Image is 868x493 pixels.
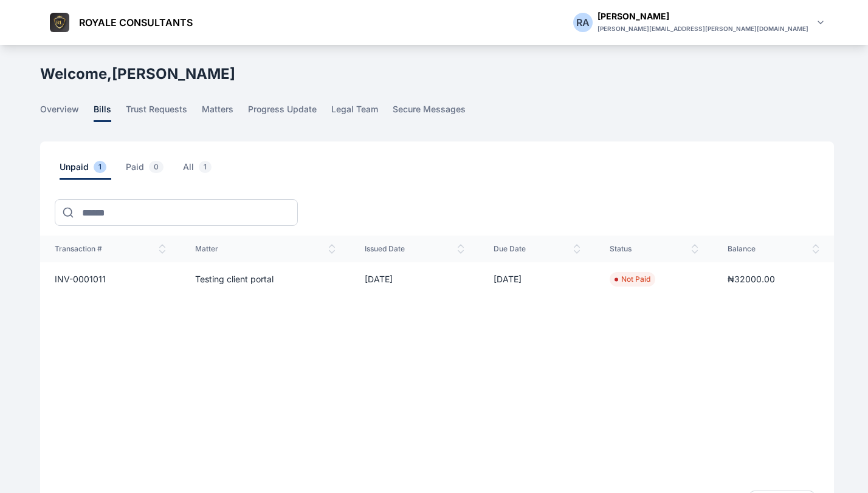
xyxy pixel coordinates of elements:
[126,161,183,180] a: Paid0
[615,274,650,284] li: Not Paid
[181,262,351,296] td: Testing client portal
[365,244,464,254] span: issued date
[195,244,336,254] span: Matter
[60,161,126,180] a: Unpaid1
[598,10,808,22] div: [PERSON_NAME]
[202,103,233,122] span: matters
[183,161,216,180] span: All
[126,103,187,122] span: trust requests
[149,161,164,173] span: 0
[202,103,248,122] a: matters
[94,103,111,122] span: bills
[40,103,79,122] span: overview
[40,64,235,84] h1: Welcome, [PERSON_NAME]
[479,262,595,296] td: [DATE]
[393,103,466,122] span: secure messages
[350,262,479,296] td: [DATE]
[94,161,106,173] span: 1
[94,103,126,122] a: bills
[79,15,193,30] span: ROYALE CONSULTANTS
[40,103,94,122] a: overview
[126,103,202,122] a: trust requests
[183,161,231,180] a: All1
[60,161,111,180] span: Unpaid
[55,274,106,284] a: INV-0001011
[573,15,593,30] div: R A
[331,103,393,122] a: legal team
[610,244,698,254] span: status
[331,103,378,122] span: legal team
[728,244,819,254] span: balance
[573,10,828,35] button: RA[PERSON_NAME][PERSON_NAME][EMAIL_ADDRESS][PERSON_NAME][DOMAIN_NAME]
[393,103,480,122] a: secure messages
[713,262,834,296] td: ₦32000.00
[248,103,331,122] a: progress update
[199,161,212,173] span: 1
[598,22,808,35] div: [PERSON_NAME][EMAIL_ADDRESS][PERSON_NAME][DOMAIN_NAME]
[55,244,166,254] span: Transaction #
[494,244,580,254] span: Due Date
[126,161,168,180] span: Paid
[248,103,317,122] span: progress update
[573,13,593,32] button: RA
